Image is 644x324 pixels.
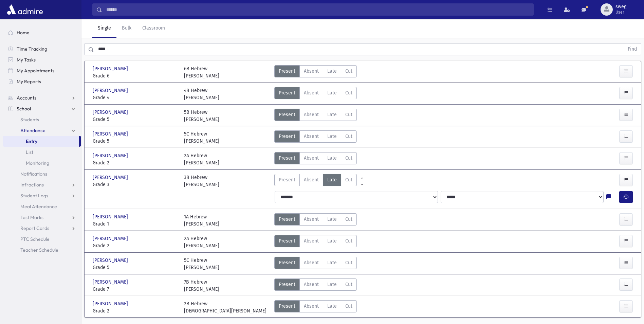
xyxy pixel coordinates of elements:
span: Monitoring [26,160,49,166]
span: Grade 1 [93,220,177,228]
span: My Reports [17,78,41,85]
span: Test Marks [20,214,43,220]
span: [PERSON_NAME] [93,278,129,286]
a: Classroom [137,19,170,38]
span: Present [279,133,295,140]
span: Absent [304,281,319,288]
a: Infractions [3,179,81,190]
span: Cut [345,237,352,245]
span: Cut [345,303,352,310]
a: Test Marks [3,212,81,223]
span: Grade 5 [93,138,177,145]
span: Grade 5 [93,116,177,123]
a: My Appointments [3,65,81,76]
span: Grade 2 [93,242,177,249]
span: Cut [345,281,352,288]
span: Grade 2 [93,159,177,166]
span: My Appointments [17,68,54,74]
span: Late [327,259,337,266]
div: AttTypes [274,109,357,123]
div: 5B Hebrew [PERSON_NAME] [184,109,219,123]
a: Notifications [3,168,81,179]
span: PTC Schedule [20,236,50,242]
span: Absent [304,237,319,245]
span: Attendance [20,127,45,133]
img: AdmirePro [5,3,44,16]
span: Late [327,133,337,140]
a: My Tasks [3,54,81,65]
span: [PERSON_NAME] [93,300,129,307]
span: Present [279,68,295,75]
span: Present [279,176,295,183]
span: [PERSON_NAME] [93,152,129,159]
span: Meal Attendance [20,203,57,210]
div: AttTypes [274,235,357,249]
span: List [26,149,33,155]
span: Students [20,116,39,123]
div: AttTypes [274,152,357,166]
span: Cut [345,111,352,118]
span: Grade 6 [93,72,177,79]
span: [PERSON_NAME] [93,87,129,94]
span: Grade 7 [93,286,177,293]
span: [PERSON_NAME] [93,65,129,72]
span: Infractions [20,182,44,188]
span: [PERSON_NAME] [93,174,129,181]
span: School [17,106,31,112]
a: Students [3,114,81,125]
button: Find [624,43,641,55]
span: Absent [304,259,319,266]
span: Present [279,111,295,118]
a: Teacher Schedule [3,245,81,255]
span: Late [327,111,337,118]
span: Present [279,89,295,96]
span: [PERSON_NAME] [93,235,129,242]
span: Grade 5 [93,264,177,271]
span: Cut [345,176,352,183]
div: AttTypes [274,257,357,271]
span: Late [327,68,337,75]
a: School [3,103,81,114]
a: List [3,147,81,158]
span: Late [327,303,337,310]
a: Entry [3,136,79,147]
span: Home [17,30,30,36]
span: Absent [304,133,319,140]
span: Grade 4 [93,94,177,101]
span: Grade 3 [93,181,177,188]
span: Cut [345,68,352,75]
a: Single [92,19,116,38]
div: 3B Hebrew [PERSON_NAME] [184,174,219,188]
a: Time Tracking [3,43,81,54]
a: Report Cards [3,223,81,234]
span: sweg [615,4,626,10]
div: 6B Hebrew [PERSON_NAME] [184,65,219,79]
a: Bulk [116,19,137,38]
a: Meal Attendance [3,201,81,212]
a: My Reports [3,76,81,87]
span: Absent [304,303,319,310]
a: PTC Schedule [3,234,81,245]
span: Cut [345,216,352,223]
a: Attendance [3,125,81,136]
div: AttTypes [274,87,357,101]
span: Cut [345,259,352,266]
span: Cut [345,155,352,162]
span: Present [279,281,295,288]
div: 2B Hebrew [DEMOGRAPHIC_DATA][PERSON_NAME] [184,300,266,314]
span: Time Tracking [17,46,47,52]
span: Present [279,237,295,245]
span: Teacher Schedule [20,247,58,253]
span: [PERSON_NAME] [93,130,129,138]
span: Grade 2 [93,307,177,314]
div: AttTypes [274,278,357,293]
span: Report Cards [20,225,49,231]
div: 2A Hebrew [PERSON_NAME] [184,235,219,249]
div: 5C Hebrew [PERSON_NAME] [184,257,219,271]
span: Student Logs [20,193,48,199]
span: Late [327,89,337,96]
span: Cut [345,133,352,140]
span: Absent [304,176,319,183]
a: Monitoring [3,158,81,168]
span: Accounts [17,95,36,101]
